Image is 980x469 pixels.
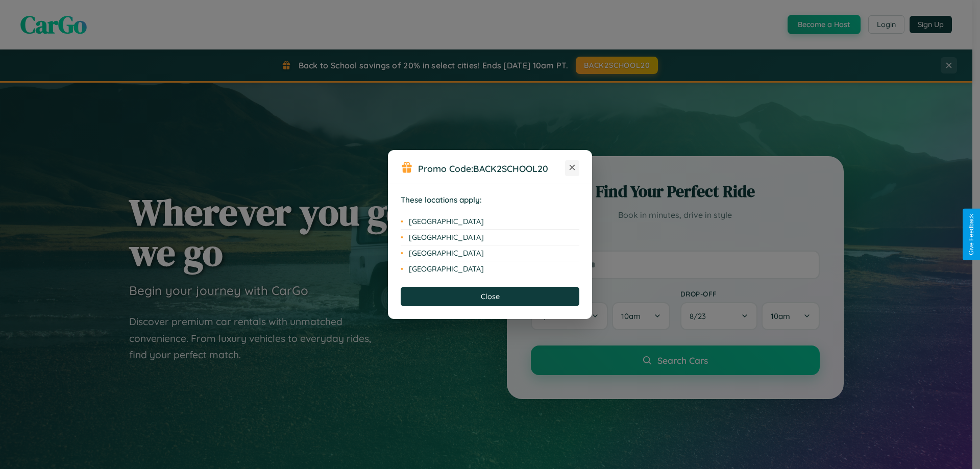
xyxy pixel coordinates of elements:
li: [GEOGRAPHIC_DATA] [401,230,579,245]
li: [GEOGRAPHIC_DATA] [401,245,579,261]
li: [GEOGRAPHIC_DATA] [401,214,579,230]
div: Give Feedback [968,214,975,255]
strong: These locations apply: [401,195,482,205]
h3: Promo Code: [418,163,565,174]
li: [GEOGRAPHIC_DATA] [401,261,579,277]
button: Close [401,287,579,306]
b: BACK2SCHOOL20 [473,163,548,174]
